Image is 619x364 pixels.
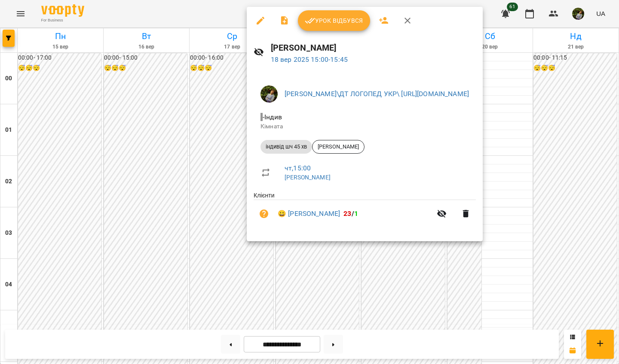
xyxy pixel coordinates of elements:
span: 1 [354,209,358,218]
button: Візит ще не сплачено. Додати оплату? [254,203,274,224]
ul: Клієнти [254,191,476,231]
span: [PERSON_NAME] [313,143,364,151]
a: 18 вер 2025 15:00-15:45 [271,55,348,64]
p: Кімната [260,122,469,131]
span: індивід шч 45 хв [260,143,312,151]
b: / [343,209,358,218]
button: Урок відбувся [298,10,370,31]
a: 😀 [PERSON_NAME] [278,209,340,219]
a: [PERSON_NAME]\ДТ ЛОГОПЕД УКР\ [URL][DOMAIN_NAME] [285,90,469,98]
h6: [PERSON_NAME] [271,41,476,55]
span: Урок відбувся [305,15,363,26]
a: [PERSON_NAME] [285,174,331,181]
span: - Індив [260,113,284,121]
img: b75e9dd987c236d6cf194ef640b45b7d.jpg [260,85,278,103]
div: [PERSON_NAME] [312,140,365,154]
a: чт , 15:00 [285,164,311,172]
span: 23 [343,209,351,218]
